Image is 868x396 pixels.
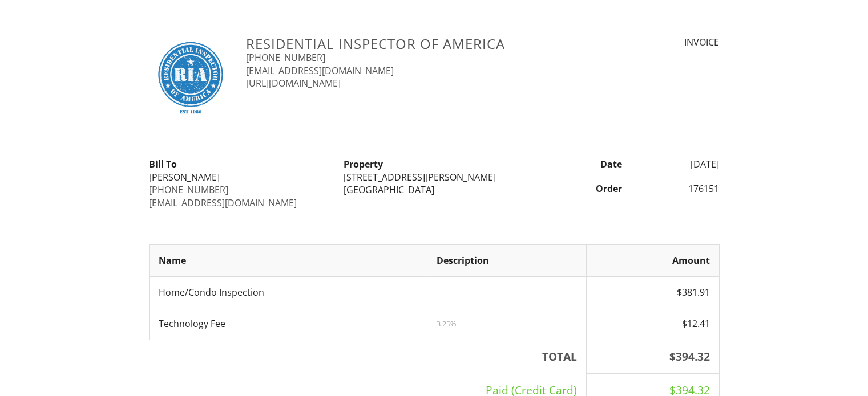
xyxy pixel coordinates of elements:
[629,158,726,170] div: [DATE]
[246,77,341,89] a: [URL][DOMAIN_NAME]
[246,64,394,77] a: [EMAIL_ADDRESS][DOMAIN_NAME]
[587,36,719,48] div: INVOICE
[629,182,726,195] div: 176151
[149,245,427,276] th: Name
[149,36,233,120] img: RIABluePNG.png
[587,308,719,340] td: $12.41
[149,171,330,183] div: [PERSON_NAME]
[246,36,573,51] h3: Residential Inspector of America
[344,183,524,196] div: [GEOGRAPHIC_DATA]
[587,340,719,374] th: $394.32
[531,158,629,170] div: Date
[149,197,297,209] a: [EMAIL_ADDRESS][DOMAIN_NAME]
[344,158,383,170] strong: Property
[149,340,587,374] th: TOTAL
[159,286,264,299] span: Home/Condo Inspection
[437,319,577,328] div: 3.25%
[531,182,629,195] div: Order
[344,171,524,183] div: [STREET_ADDRESS][PERSON_NAME]
[427,245,586,276] th: Description
[149,158,177,170] strong: Bill To
[149,183,228,196] a: [PHONE_NUMBER]
[149,308,427,340] td: Technology Fee
[246,51,325,64] a: [PHONE_NUMBER]
[587,245,719,276] th: Amount
[587,276,719,308] td: $381.91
